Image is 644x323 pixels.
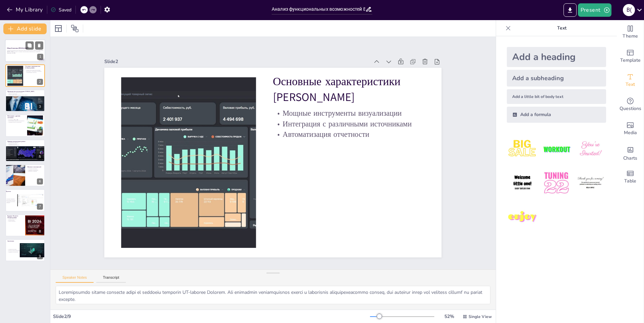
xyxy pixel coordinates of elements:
p: Гибкость в настройках [7,93,43,95]
div: 1 [5,39,45,62]
p: Интеграция с различными источниками [25,70,43,72]
div: Get real-time input from your audience [617,93,644,117]
p: Обучающие материалы [27,168,43,169]
div: 52 % [441,313,457,320]
p: В данной презентации будет представлен анализ функциональных возможностей BI-системы [PERSON_NAME... [7,50,43,52]
button: В ( [623,3,635,17]
div: Slide 2 [104,58,369,65]
button: Export to PowerPoint [563,3,577,17]
div: Add images, graphics, shapes or video [617,117,644,141]
div: Saved [51,7,71,13]
div: Add text boxes [617,68,644,93]
div: 5 [5,140,45,162]
button: Add slide [3,23,47,34]
div: Change the overall theme [617,20,644,44]
p: Generated with [URL] [7,52,43,54]
img: 2.jpeg [541,133,572,165]
img: 3.jpeg [575,133,606,165]
div: 4 [37,129,43,135]
span: Template [620,57,641,64]
span: Text [626,81,635,88]
div: 6 [37,178,43,184]
div: 9 [5,239,45,261]
div: 2 [5,64,45,87]
span: Position [71,24,79,33]
p: Разнообразие отраслей [5,200,16,201]
div: Add a heading [507,47,606,67]
textarea: Loremipsumdo sitame consecte adipi el seddoeiu temporin UT-laboree Dolorem. Ali enimadmin veniamq... [56,286,490,304]
div: В ( [623,4,635,16]
span: Table [624,177,636,185]
button: Transcript [96,275,126,283]
p: Мощные инструменты визуализации [25,69,43,71]
div: 8 [5,214,45,236]
p: Поддержка пользователей [27,169,43,171]
img: 5.jpeg [541,167,572,199]
div: Add charts and graphs [617,141,644,165]
p: Обучение пользователей [27,166,43,168]
img: 7.jpeg [507,202,538,233]
p: Адаптация под бизнес-процессы [5,201,16,203]
div: 1 [37,54,43,60]
p: Text [514,20,610,36]
button: My Library [5,4,46,15]
p: Интеграция с ERP и CRM [7,119,25,120]
p: Высокая скорость обработки данных [7,92,43,93]
div: Add ready made slides [617,44,644,68]
span: Questions [620,105,641,112]
p: Основные характеристики [PERSON_NAME] [25,65,43,69]
p: Будущее развития [7,220,25,222]
p: Большой выбор подключения источников данных [7,95,43,96]
div: Add a formula [507,107,606,123]
p: Автоматизация отчетности [273,129,425,140]
p: ИИ-технологии [7,219,25,221]
div: Layout [53,23,64,34]
span: Single View [469,314,492,319]
p: Влияние технологий [7,218,25,219]
div: Add a little bit of body text [507,89,606,104]
div: 7 [5,189,45,211]
p: Будущее BI-систем [PERSON_NAME] [7,215,25,219]
div: 6 [5,164,45,186]
p: Поддержка пользователей [7,251,20,253]
button: Present [578,3,611,17]
div: 5 [37,154,43,160]
div: 3 [5,90,45,112]
p: Вебинары и семинары [27,171,43,172]
p: Успешные внедрения [5,199,16,200]
div: 4 [5,114,45,137]
p: Упрощение анализа данных [7,144,43,146]
p: Высокая степень интеграции [7,250,20,252]
p: Упрощение работы пользователей [7,122,25,123]
div: 3 [37,104,43,110]
div: 8 [37,228,43,234]
p: Использование привычных инструментов [7,120,25,122]
span: Theme [623,33,638,40]
p: Интеграция с различными источниками [273,118,425,129]
img: 6.jpeg [575,167,606,199]
p: Автоматизация отчетности [25,72,43,73]
span: Charts [623,155,637,162]
button: Delete Slide [35,41,43,49]
span: Media [624,129,637,137]
div: Slide 2 / 9 [53,313,370,320]
button: Speaker Notes [56,275,94,283]
p: Примеры визуализации данных [7,140,43,142]
p: Основные характеристики [PERSON_NAME] [273,73,425,105]
p: Интеграция с другими системами [7,115,25,119]
p: Мощные инструменты визуализации [273,108,425,118]
p: Мощный инструмент [7,249,20,250]
button: Duplicate Slide [25,41,34,49]
img: 4.jpeg [507,167,538,199]
div: 2 [37,79,43,85]
strong: Обзор BI-системы [PERSON_NAME] [7,47,28,49]
p: Преимущества использования [PERSON_NAME] [7,91,43,93]
img: 1.jpeg [507,133,538,165]
div: 9 [37,253,43,259]
p: Проекты [6,191,32,193]
p: Заключение [7,240,43,242]
div: Add a table [617,165,644,189]
p: Шаблоны для отчетов [7,143,43,145]
div: Add a subheading [507,70,606,87]
p: Интерактивные дашборды [7,142,43,143]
